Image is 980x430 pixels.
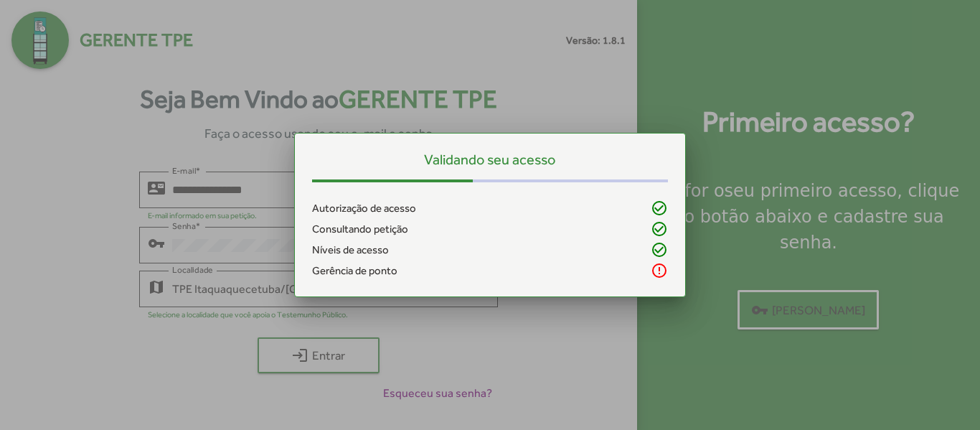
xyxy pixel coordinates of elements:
[312,151,668,168] h5: Validando seu acesso
[312,242,389,258] span: Níveis de acesso
[651,262,668,279] mat-icon: error_outline
[651,200,668,217] mat-icon: check_circle_outline
[312,263,397,279] span: Gerência de ponto
[651,220,668,238] mat-icon: check_circle_outline
[312,221,408,238] span: Consultando petição
[312,200,416,217] span: Autorização de acesso
[651,241,668,258] mat-icon: check_circle_outline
